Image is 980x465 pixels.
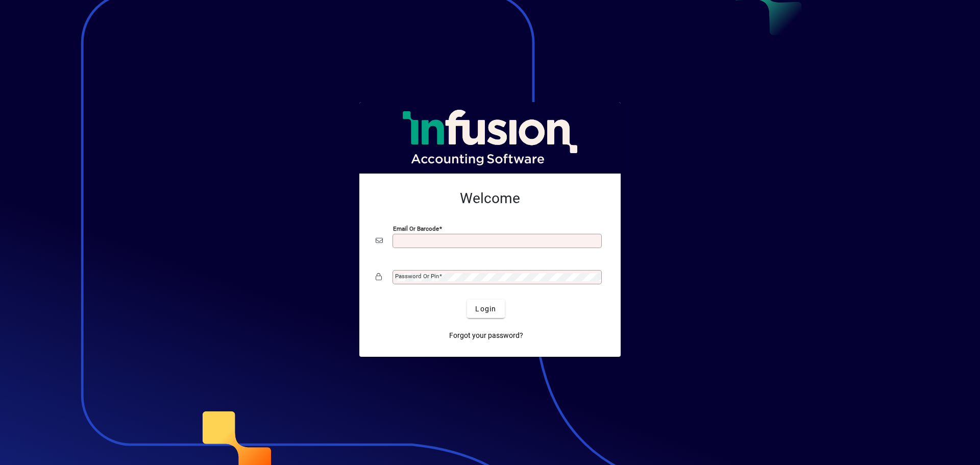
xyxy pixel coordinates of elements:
[475,304,496,314] span: Login
[467,300,504,318] button: Login
[449,330,523,341] span: Forgot your password?
[393,225,439,232] mat-label: Email or Barcode
[445,326,527,345] a: Forgot your password?
[376,190,604,207] h2: Welcome
[395,273,439,280] mat-label: Password or Pin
